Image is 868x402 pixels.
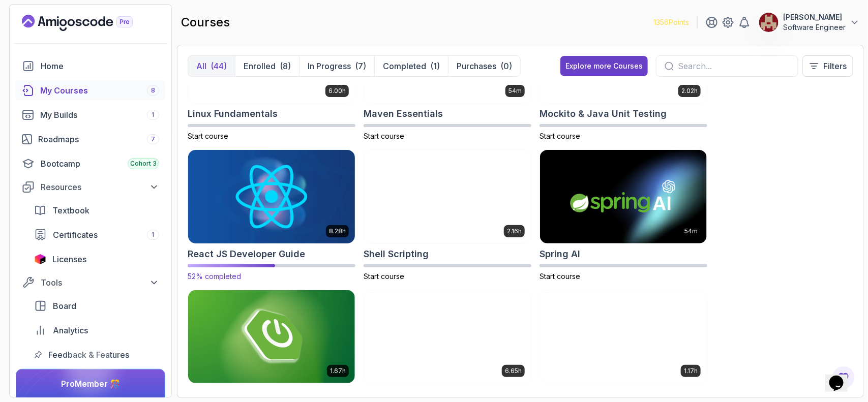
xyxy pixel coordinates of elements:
span: Start course [540,132,580,140]
p: 8.28h [329,227,346,235]
button: In Progress(7) [299,56,374,76]
span: Start course [364,272,404,281]
img: Shell Scripting card [364,150,531,243]
span: 7 [151,135,155,143]
a: licenses [28,249,165,269]
a: builds [16,105,165,125]
iframe: chat widget [825,361,858,392]
p: Purchases [457,60,496,72]
p: 6.00h [328,87,346,95]
div: Home [41,60,159,72]
span: Start course [188,132,228,140]
img: Spring for GraphQL card [540,290,707,384]
button: Tools [16,273,165,292]
p: All [196,60,206,72]
h2: Linux Fundamentals [188,107,278,121]
img: jetbrains icon [34,254,46,264]
div: (44) [211,60,227,72]
a: bootcamp [16,153,165,174]
img: Spring AI card [540,150,707,243]
h2: Spring Boot for Beginners [188,387,304,401]
a: feedback [28,345,165,365]
button: Completed(1) [374,56,448,76]
button: Enrolled(8) [235,56,299,76]
p: In Progress [308,60,351,72]
img: Spring Boot for Beginners card [188,290,355,384]
p: Enrolled [244,60,276,72]
button: Filters [802,55,853,77]
div: (7) [355,60,366,72]
h2: Spring AI [540,247,580,261]
p: Software Engineer [783,22,846,33]
a: textbook [28,200,165,221]
p: 2.16h [507,227,522,235]
h2: Maven Essentials [364,107,443,121]
span: Board [53,300,76,312]
img: React JS Developer Guide card [184,147,359,245]
h2: Mockito & Java Unit Testing [540,107,667,121]
div: My Courses [40,84,159,97]
span: Certificates [53,229,98,241]
span: 1 [152,231,155,239]
div: Bootcamp [41,158,159,170]
span: Cohort 3 [130,160,157,168]
div: (1) [430,60,440,72]
img: user profile image [759,13,779,32]
button: Resources [16,178,165,196]
a: courses [16,80,165,101]
span: Start course [540,272,580,281]
p: 54m [508,87,522,95]
div: Resources [41,181,159,193]
span: Licenses [52,253,86,265]
a: home [16,56,165,76]
input: Search... [678,60,790,72]
button: user profile image[PERSON_NAME]Software Engineer [759,12,860,33]
span: Feedback & Features [48,349,129,361]
span: Analytics [53,324,88,336]
a: React JS Developer Guide card8.28hReact JS Developer Guide52% completed [188,149,355,282]
button: Explore more Courses [560,56,648,76]
span: 8 [151,86,155,95]
div: Explore more Courses [565,61,643,71]
img: Spring Data JPA card [364,290,531,384]
a: analytics [28,320,165,341]
p: 54m [684,227,698,235]
a: roadmaps [16,129,165,149]
span: Start course [364,132,404,140]
p: [PERSON_NAME] [783,12,846,22]
button: All(44) [188,56,235,76]
p: 1.17h [684,367,698,375]
p: 6.65h [505,367,522,375]
h2: React JS Developer Guide [188,247,305,261]
span: 52% completed [188,272,241,281]
span: Textbook [52,204,89,217]
button: Purchases(0) [448,56,520,76]
div: Tools [41,276,159,289]
a: board [28,296,165,316]
a: Landing page [22,15,156,31]
h2: Spring for GraphQL [540,387,626,401]
h2: courses [181,14,230,30]
p: 1.67h [330,367,346,375]
p: 1356 Points [653,17,689,27]
h2: Spring Data JPA [364,387,436,401]
div: My Builds [40,109,159,121]
p: 2.02h [681,87,698,95]
span: 1 [152,111,155,119]
p: Filters [823,60,847,72]
div: Roadmaps [38,133,159,145]
div: (8) [280,60,291,72]
p: Completed [383,60,426,72]
h2: Shell Scripting [364,247,429,261]
div: (0) [500,60,512,72]
a: certificates [28,225,165,245]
